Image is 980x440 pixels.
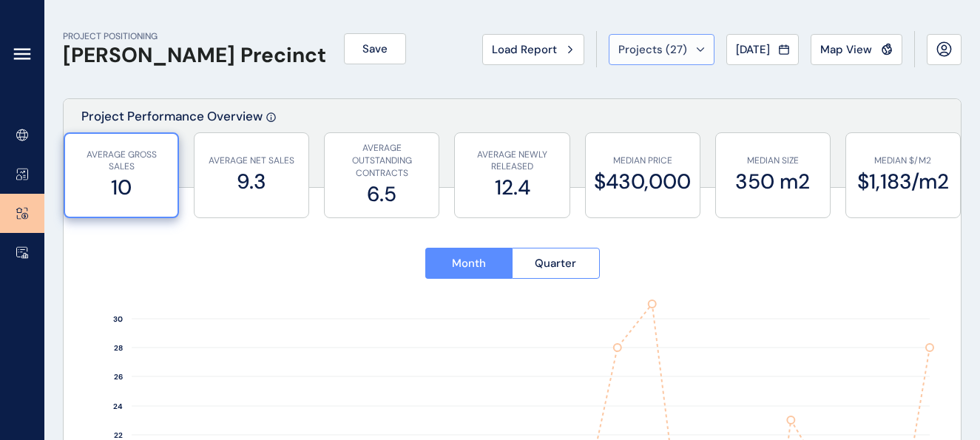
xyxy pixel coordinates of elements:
[425,248,513,279] button: Month
[609,34,714,65] button: Projects (27)
[482,34,584,65] button: Load Report
[462,149,561,174] p: AVERAGE NEWLY RELEASED
[72,149,170,174] p: AVERAGE GROSS SALES
[723,167,822,196] label: 350 m2
[618,42,687,57] span: Projects ( 27 )
[113,402,123,411] text: 24
[202,155,301,167] p: AVERAGE NET SALES
[723,155,822,167] p: MEDIAN SIZE
[726,34,799,65] button: [DATE]
[81,108,263,187] p: Project Performance Overview
[63,30,326,43] p: PROJECT POSITIONING
[811,34,902,65] button: Map View
[332,180,431,209] label: 6.5
[202,167,301,196] label: 9.3
[736,42,770,57] span: [DATE]
[114,343,123,353] text: 28
[362,41,388,56] span: Save
[114,372,123,382] text: 26
[512,248,600,279] button: Quarter
[113,314,123,324] text: 30
[535,256,576,271] span: Quarter
[854,167,953,196] label: $1,183/m2
[72,173,170,202] label: 10
[114,430,123,440] text: 22
[344,33,406,64] button: Save
[492,42,557,57] span: Load Report
[593,167,692,196] label: $430,000
[462,173,561,202] label: 12.4
[332,142,431,179] p: AVERAGE OUTSTANDING CONTRACTS
[820,42,872,57] span: Map View
[854,155,953,167] p: MEDIAN $/M2
[452,256,486,271] span: Month
[63,43,326,68] h1: [PERSON_NAME] Precinct
[593,155,692,167] p: MEDIAN PRICE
